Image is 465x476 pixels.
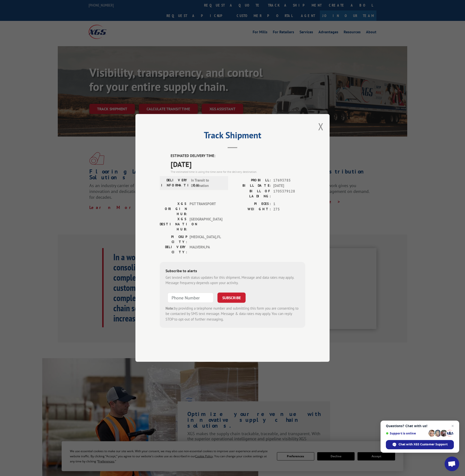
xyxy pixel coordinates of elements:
[190,201,222,216] span: PGT TRANSPORT
[232,207,271,212] label: WEIGHT:
[166,306,174,311] strong: Note:
[217,293,246,303] button: SUBSCRIBE
[450,423,456,429] span: Close chat
[171,153,305,159] label: ESTIMATED DELIVERY TIME:
[190,244,222,255] span: MALVERN , PA
[273,207,305,212] span: 275
[160,201,187,216] label: XGS ORIGIN HUB:
[386,440,454,449] div: Chat with XGS Customer Support
[190,234,222,244] span: [MEDICAL_DATA] , FL
[171,170,305,174] div: The estimated time is using the time zone for the delivery destination.
[171,159,305,170] span: [DATE]
[232,201,271,207] label: PIECES:
[166,268,299,275] div: Subscribe to alerts
[232,183,271,189] label: BILL DATE:
[160,216,187,232] label: XGS DESTINATION HUB:
[160,132,305,141] h2: Track Shipment
[232,178,271,183] label: PROBILL:
[167,293,214,303] input: Phone Number
[399,442,448,447] span: Chat with XGS Customer Support
[191,178,224,189] span: In Transit to Destination
[160,244,187,255] label: DELIVERY CITY:
[190,216,222,232] span: [GEOGRAPHIC_DATA]
[273,189,305,199] span: 1705379128
[318,120,324,133] button: Close modal
[161,178,189,189] label: DELIVERY INFORMATION:
[273,178,305,183] span: 17693785
[273,183,305,189] span: [DATE]
[386,432,427,435] span: Support is online
[166,275,299,286] div: Get texted with status updates for this shipment. Message and data rates may apply. Message frequ...
[232,189,271,199] label: BILL OF LADING:
[445,457,459,471] div: Open chat
[273,201,305,207] span: 1
[166,306,299,322] div: by providing a telephone number and submitting this form you are consenting to be contacted by SM...
[386,424,454,428] span: Questions? Chat with us!
[160,234,187,244] label: PICKUP CITY:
